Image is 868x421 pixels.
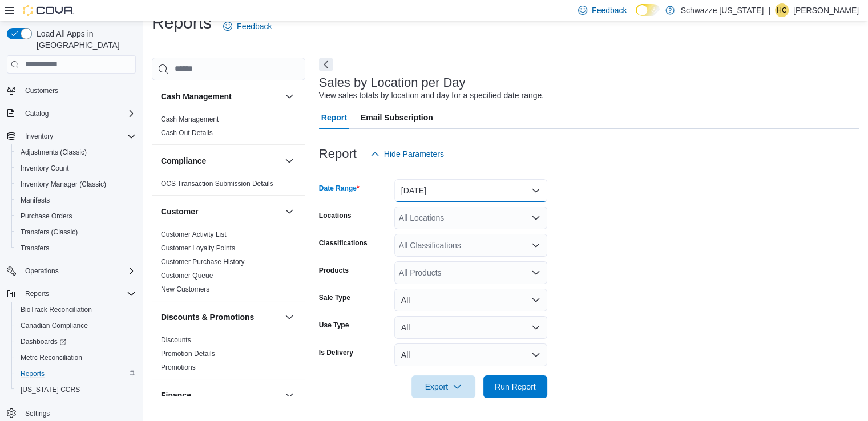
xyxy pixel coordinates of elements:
span: Cash Out Details [161,128,213,137]
span: Canadian Compliance [21,321,88,330]
span: Washington CCRS [16,383,136,396]
button: Discounts & Promotions [161,311,280,323]
button: Purchase Orders [11,208,140,224]
p: [PERSON_NAME] [793,3,859,17]
span: Transfers [21,244,49,253]
span: Customers [21,83,136,98]
span: Customers [25,86,58,95]
span: Manifests [21,196,50,205]
span: Promotion Details [161,349,215,358]
span: Adjustments (Classic) [21,148,87,157]
a: Dashboards [11,334,140,350]
button: Inventory Count [11,160,140,176]
span: New Customers [161,285,209,294]
h3: Finance [161,390,191,401]
input: Dark Mode [636,4,660,16]
span: Feedback [237,21,272,32]
div: Holly Carpenter [775,3,789,17]
button: Catalog [21,107,53,120]
a: Customer Queue [161,272,213,280]
a: Inventory Count [16,161,74,175]
a: OCS Transaction Submission Details [161,180,273,188]
button: All [394,343,547,366]
a: Transfers [16,241,54,255]
button: Discounts & Promotions [282,310,296,324]
span: Inventory Count [21,164,69,173]
a: Manifests [16,193,54,207]
h3: Compliance [161,155,206,167]
h3: Sales by Location per Day [319,76,466,90]
button: Reports [11,366,140,382]
a: Metrc Reconciliation [16,351,87,365]
p: | [768,3,770,17]
span: Purchase Orders [21,212,72,221]
span: Email Subscription [361,106,433,129]
a: Customer Activity List [161,230,227,238]
a: Cash Out Details [161,129,213,137]
label: Sale Type [319,293,350,302]
button: BioTrack Reconciliation [11,302,140,318]
a: Discounts [161,336,191,344]
a: Promotions [161,363,196,371]
label: Classifications [319,238,368,248]
span: Customer Queue [161,271,213,280]
button: Transfers [11,240,140,256]
button: Compliance [282,154,296,168]
button: Cash Management [282,90,296,103]
button: Transfers (Classic) [11,224,140,240]
button: Open list of options [531,241,540,250]
span: Inventory Count [16,161,136,175]
div: Customer [152,228,305,301]
span: Settings [21,406,136,420]
button: Operations [2,263,140,279]
button: Inventory [2,128,140,144]
a: Adjustments (Classic) [16,145,91,159]
a: Dashboards [16,335,71,349]
span: Canadian Compliance [16,319,136,333]
div: Cash Management [152,112,305,144]
a: [US_STATE] CCRS [16,383,84,396]
span: Customer Activity List [161,230,227,239]
label: Is Delivery [319,348,353,357]
button: All [394,289,547,311]
button: [US_STATE] CCRS [11,382,140,398]
label: Date Range [319,184,360,193]
h3: Report [319,147,357,161]
a: Transfers (Classic) [16,225,82,239]
span: Settings [25,409,50,418]
span: Metrc Reconciliation [21,353,82,362]
div: Discounts & Promotions [152,333,305,379]
span: Inventory [21,129,136,143]
button: Hide Parameters [366,143,449,165]
span: Inventory Manager (Classic) [21,180,106,189]
a: Cash Management [161,115,219,123]
h1: Reports [152,11,212,34]
span: Transfers [16,241,136,255]
span: Manifests [16,193,136,207]
a: Settings [21,407,54,420]
span: Reports [16,367,136,380]
button: Next [319,58,333,71]
button: Cash Management [161,91,280,102]
span: Transfers (Classic) [21,228,78,237]
button: Customers [2,82,140,99]
img: Cova [23,5,74,16]
div: View sales totals by location and day for a specified date range. [319,90,544,102]
span: Customer Purchase History [161,257,245,266]
span: Reports [25,289,49,298]
button: Customer [282,205,296,218]
button: Run Report [483,375,547,398]
span: Inventory Manager (Classic) [16,177,136,191]
span: Inventory [25,132,53,141]
span: BioTrack Reconciliation [21,305,92,314]
button: Inventory Manager (Classic) [11,176,140,192]
button: Settings [2,404,140,421]
button: Customer [161,206,280,217]
span: Customer Loyalty Points [161,244,235,253]
button: Catalog [2,106,140,122]
span: [US_STATE] CCRS [21,385,80,394]
span: Discounts [161,335,191,345]
label: Use Type [319,321,349,330]
h3: Customer [161,206,198,217]
span: Reports [21,369,45,378]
